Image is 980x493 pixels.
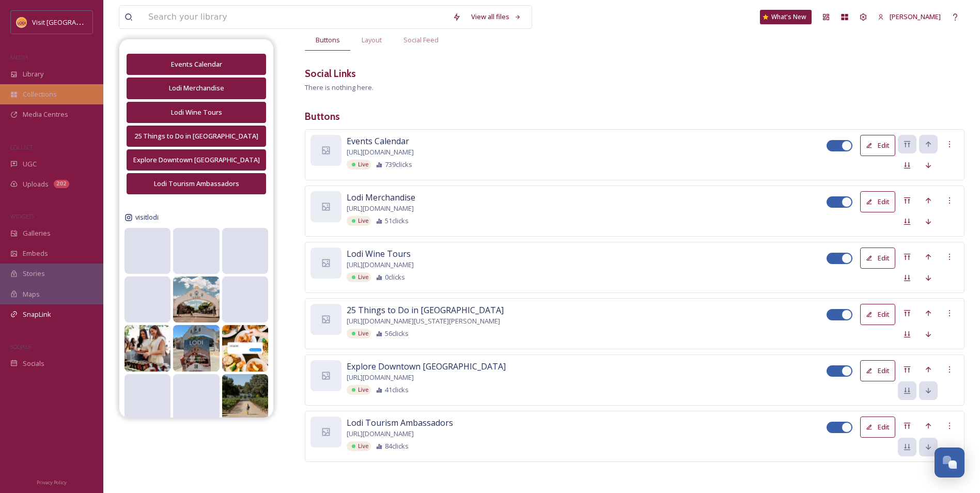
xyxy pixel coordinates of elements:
span: Lodi Tourism Ambassadors [347,417,453,429]
span: [URL][DOMAIN_NAME][US_STATE][PERSON_NAME] [347,316,500,326]
span: [URL][DOMAIN_NAME] [347,204,414,213]
button: 25 Things to Do in [GEOGRAPHIC_DATA] [127,126,266,147]
span: SnapLink [23,310,51,319]
button: Lodi Tourism Ambassadors [127,173,266,194]
h3: Buttons [305,109,965,124]
span: Privacy Policy [37,479,67,486]
span: 56 clicks [385,329,409,338]
a: [PERSON_NAME] [873,7,946,27]
span: Lodi Wine Tours [347,248,411,260]
span: Explore Downtown [GEOGRAPHIC_DATA] [347,360,506,373]
span: MEDIA [10,53,28,61]
h3: Social Links [305,66,356,81]
span: 25 Things to Do in [GEOGRAPHIC_DATA] [347,304,504,316]
div: Events Calendar [132,59,260,69]
button: Edit [860,360,895,381]
span: UGC [23,159,37,169]
span: [URL][DOMAIN_NAME] [347,147,414,157]
button: Edit [860,248,895,269]
a: View all files [466,7,526,27]
div: Explore Downtown [GEOGRAPHIC_DATA] [132,155,260,165]
div: Live [347,441,371,451]
img: Square%20Social%20Visit%20Lodi.png [17,17,27,27]
span: COLLECT [10,143,33,151]
img: 533056646_18515431153017286_9040632526047001181_n.jpg [173,276,219,322]
span: 51 clicks [385,216,409,226]
span: Collections [23,89,57,99]
button: Explore Downtown [GEOGRAPHIC_DATA] [127,149,266,171]
span: Maps [23,289,40,299]
img: 530267834_18514783963017286_374768321006302401_n.jpg [125,325,170,371]
div: Live [347,272,371,282]
a: What's New [760,10,812,24]
input: Search your library [143,6,447,28]
div: Live [347,385,371,395]
button: Edit [860,135,895,156]
span: SOCIALS [10,343,31,350]
button: Edit [860,191,895,212]
span: Buttons [316,35,340,45]
div: Live [347,216,371,226]
a: Privacy Policy [37,475,67,488]
button: Edit [860,304,895,325]
img: 528734499_18514223071017286_1839937956906044010_n.jpg [173,325,219,371]
div: Live [347,160,371,170]
div: 202 [54,180,69,188]
span: [URL][DOMAIN_NAME] [347,429,414,439]
span: 0 clicks [385,272,405,282]
span: Lodi Merchandise [347,191,415,204]
span: There is nothing here. [305,83,374,92]
span: Galleries [23,228,51,238]
button: Lodi Merchandise [127,78,266,99]
button: Edit [860,417,895,438]
span: Media Centres [23,110,68,119]
span: Visit [GEOGRAPHIC_DATA] [32,17,112,27]
span: [URL][DOMAIN_NAME] [347,260,414,270]
img: 528316766_18513540850017286_1595642886764460536_n.jpg [222,374,268,420]
button: Events Calendar [127,54,266,75]
span: WIDGETS [10,212,34,220]
div: Lodi Tourism Ambassadors [132,179,260,189]
span: Layout [362,35,382,45]
span: visitlodi [135,212,159,222]
span: Stories [23,269,45,279]
img: 528760828_18514039147017286_1816999735306557257_n.jpg [222,325,268,371]
span: Socials [23,359,44,368]
span: Social Feed [403,35,439,45]
button: Lodi Wine Tours [127,102,266,123]
div: Lodi Wine Tours [132,107,260,117]
div: Live [347,329,371,338]
span: [PERSON_NAME] [890,12,941,21]
span: Uploads [23,179,49,189]
div: 25 Things to Do in [GEOGRAPHIC_DATA] [132,131,260,141]
span: 84 clicks [385,441,409,451]
span: Library [23,69,43,79]
div: Lodi Merchandise [132,83,260,93]
span: [URL][DOMAIN_NAME] [347,373,414,382]
button: Open Chat [935,448,965,477]
span: Events Calendar [347,135,409,147]
span: Embeds [23,249,48,258]
span: 41 clicks [385,385,409,395]
span: 739 clicks [385,160,412,170]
